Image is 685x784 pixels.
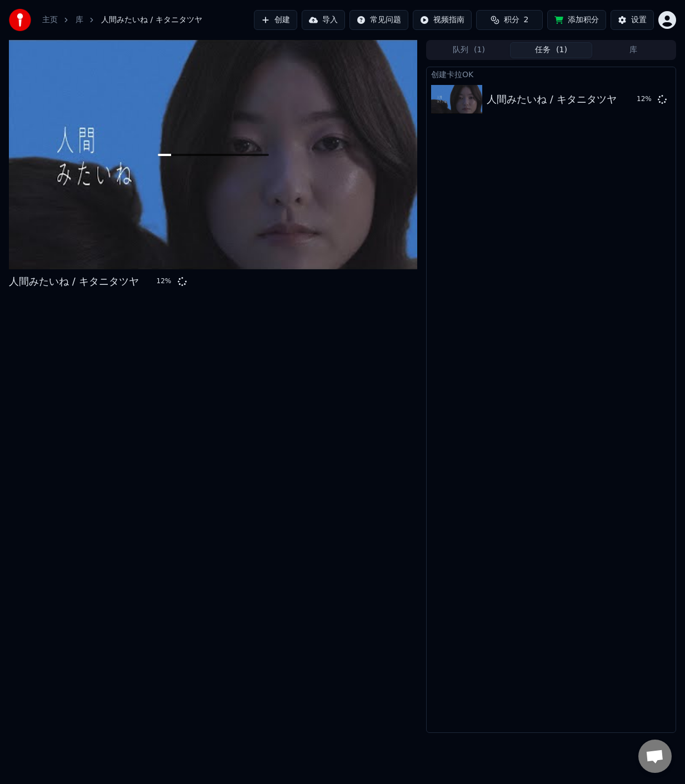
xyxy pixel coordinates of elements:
span: ( 1 ) [556,44,567,56]
button: 队列 [428,42,510,58]
button: 导入 [302,10,345,30]
button: 创建 [254,10,297,30]
button: 设置 [611,10,654,30]
button: 常见问题 [349,10,408,30]
button: 添加积分 [547,10,606,30]
div: 12 % [637,95,653,104]
span: 积分 [504,14,519,26]
button: 库 [592,42,674,58]
button: 视频指南 [413,10,472,30]
span: 2 [524,14,529,26]
div: 创建卡拉OK [427,67,676,81]
button: 积分2 [476,10,543,30]
div: 打開聊天 [638,740,672,773]
span: 人間みたいね / キタニタツヤ [101,14,202,26]
nav: breadcrumb [42,14,202,26]
button: 任务 [510,42,592,58]
div: 人間みたいね / キタニタツヤ [9,274,139,289]
span: ( 1 ) [474,44,485,56]
div: 设置 [631,14,647,26]
a: 主页 [42,14,58,26]
div: 12 % [157,277,173,286]
div: 人間みたいね / キタニタツヤ [487,92,617,107]
img: youka [9,9,31,31]
a: 库 [76,14,83,26]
